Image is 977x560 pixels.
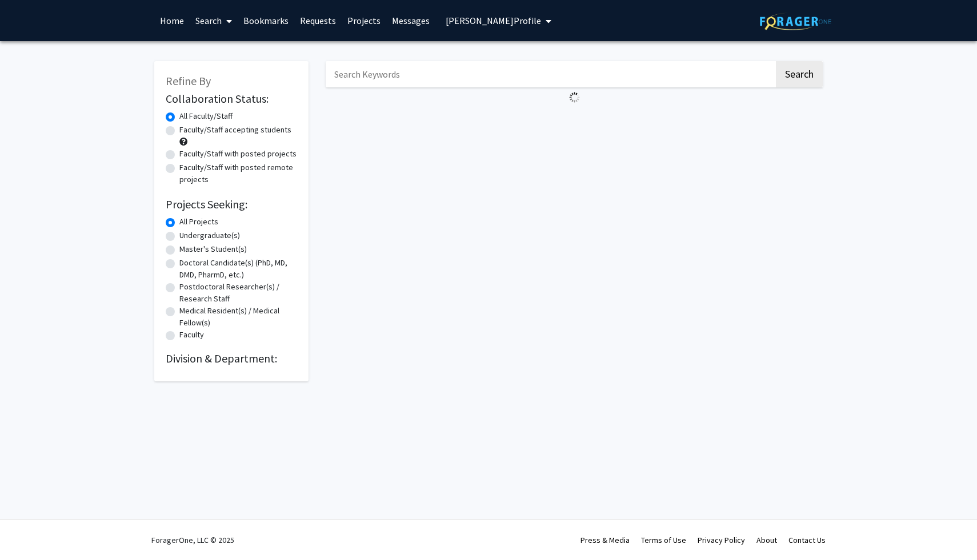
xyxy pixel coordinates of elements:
a: Search [190,1,238,41]
label: Doctoral Candidate(s) (PhD, MD, DMD, PharmD, etc.) [179,257,297,281]
span: [PERSON_NAME] Profile [446,15,541,26]
a: Home [154,1,190,41]
label: Faculty [179,329,204,341]
label: All Projects [179,216,218,228]
label: Postdoctoral Researcher(s) / Research Staff [179,281,297,305]
label: Medical Resident(s) / Medical Fellow(s) [179,305,297,329]
a: Privacy Policy [698,535,745,545]
a: About [756,535,777,545]
label: Faculty/Staff with posted remote projects [179,162,297,186]
nav: Page navigation [326,107,823,134]
label: Master's Student(s) [179,243,247,255]
button: Search [776,61,823,87]
label: All Faculty/Staff [179,110,233,122]
a: Contact Us [788,535,826,545]
input: Search Keywords [326,61,774,87]
span: Refine By [166,74,211,88]
a: Requests [294,1,342,41]
a: Press & Media [580,535,630,545]
img: ForagerOne Logo [760,13,831,30]
label: Faculty/Staff accepting students [179,124,291,136]
a: Projects [342,1,386,41]
img: Loading [564,87,584,107]
h2: Collaboration Status: [166,92,297,106]
h2: Division & Department: [166,352,297,365]
a: Terms of Use [641,535,686,545]
h2: Projects Seeking: [166,198,297,211]
label: Faculty/Staff with posted projects [179,148,297,160]
a: Messages [386,1,435,41]
a: Bookmarks [238,1,294,41]
label: Undergraduate(s) [179,229,240,241]
div: ForagerOne, LLC © 2025 [151,520,234,560]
